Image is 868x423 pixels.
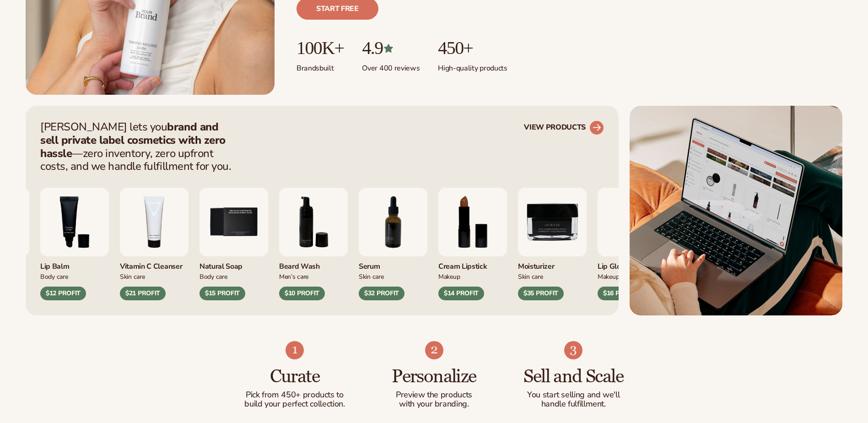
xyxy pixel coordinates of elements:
[518,256,587,271] div: Moisturizer
[518,271,587,281] div: Skin Care
[120,287,166,300] div: $21 PROFIT
[40,188,109,256] img: Smoothing lip balm.
[362,58,420,73] p: Over 400 reviews
[598,287,643,300] div: $16 PROFIT
[598,188,666,300] div: 1 / 9
[297,58,344,73] p: Brands built
[40,119,226,161] strong: brand and sell private label cosmetics with zero hassle
[243,390,346,409] p: Pick from 450+ products to build your perfect collection.
[359,188,427,256] img: Collagen and retinol serum.
[383,390,485,400] p: Preview the products
[518,287,564,300] div: $35 PROFIT
[120,188,189,300] div: 4 / 9
[279,256,348,271] div: Beard Wash
[598,271,666,281] div: Makeup
[199,271,268,281] div: Body Care
[40,188,109,300] div: 3 / 9
[438,38,507,58] p: 450+
[279,188,348,256] img: Foaming beard wash.
[383,400,485,409] p: with your branding.
[40,256,109,271] div: Lip Balm
[286,341,304,359] img: Shopify Image 7
[438,287,484,300] div: $14 PROFIT
[297,38,344,58] p: 100K+
[279,188,348,300] div: 6 / 9
[40,120,237,173] p: [PERSON_NAME] lets you —zero inventory, zero upfront costs, and we handle fulfillment for you.
[279,287,325,300] div: $10 PROFIT
[598,256,666,271] div: Lip Gloss
[120,188,189,256] img: Vitamin c cleanser.
[518,188,587,300] div: 9 / 9
[120,256,189,271] div: Vitamin C Cleanser
[199,287,245,300] div: $15 PROFIT
[383,367,485,387] h3: Personalize
[438,188,507,256] img: Luxury cream lipstick.
[425,341,443,359] img: Shopify Image 8
[522,390,625,400] p: You start selling and we'll
[359,271,427,281] div: Skin Care
[518,188,587,256] img: Moisturizer.
[199,256,268,271] div: Natural Soap
[630,106,842,315] img: Shopify Image 5
[522,400,625,409] p: handle fulfillment.
[438,256,507,271] div: Cream Lipstick
[40,287,86,300] div: $12 PROFIT
[522,367,625,387] h3: Sell and Scale
[199,188,268,256] img: Nature bar of soap.
[524,120,604,135] a: VIEW PRODUCTS
[120,271,189,281] div: Skin Care
[362,38,420,58] p: 4.9
[438,271,507,281] div: Makeup
[199,188,268,300] div: 5 / 9
[438,188,507,300] div: 8 / 9
[279,271,348,281] div: Men’s Care
[359,256,427,271] div: Serum
[598,188,666,256] img: Pink lip gloss.
[359,188,427,300] div: 7 / 9
[40,271,109,281] div: Body Care
[359,287,404,300] div: $32 PROFIT
[243,367,346,387] h3: Curate
[564,341,582,359] img: Shopify Image 9
[438,58,507,73] p: High-quality products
